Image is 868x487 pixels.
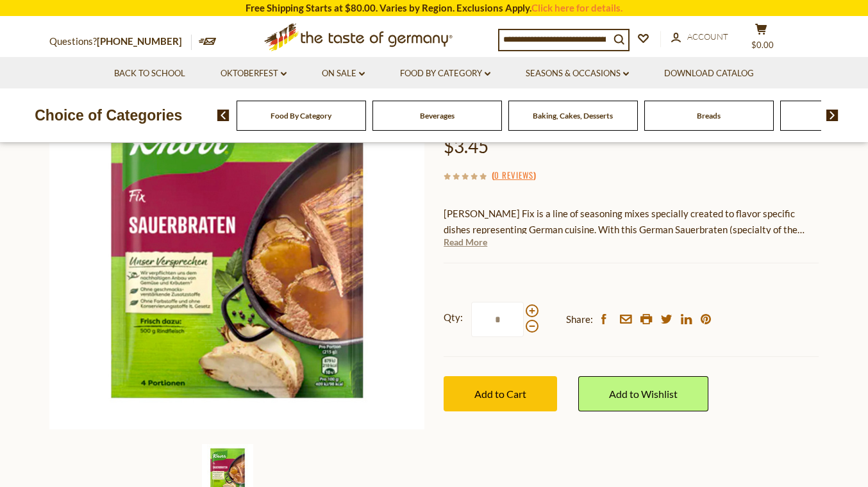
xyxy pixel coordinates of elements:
[444,310,463,326] strong: Qty:
[444,135,488,157] span: $3.45
[474,388,526,400] span: Add to Cart
[566,311,593,327] span: Share:
[271,111,331,120] a: Food By Category
[531,2,622,13] a: Click here for details.
[217,110,230,121] img: previous arrow
[671,30,728,44] a: Account
[742,23,780,55] button: $0.00
[494,169,533,183] a: 0 Reviews
[49,33,192,50] p: Questions?
[322,67,365,81] a: On Sale
[687,31,728,42] span: Account
[49,54,424,429] img: Knorr "Fix" Sauerbraten Seasoning Mix, 1 oz
[221,67,287,81] a: Oktoberfest
[533,111,613,120] a: Baking, Cakes, Desserts
[664,67,754,81] a: Download Catalog
[444,236,487,249] a: Read More
[697,111,721,120] a: Breads
[400,67,490,81] a: Food By Category
[526,67,629,81] a: Seasons & Occasions
[420,111,455,120] a: Beverages
[471,302,524,337] input: Qty:
[492,169,536,181] span: ( )
[444,206,819,238] p: [PERSON_NAME] Fix is a line of seasoning mixes specially created to flavor specific dishes repres...
[444,376,557,411] button: Add to Cart
[751,40,774,50] span: $0.00
[578,376,708,411] a: Add to Wishlist
[114,67,185,81] a: Back to School
[826,110,839,121] img: next arrow
[97,35,182,47] a: [PHONE_NUMBER]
